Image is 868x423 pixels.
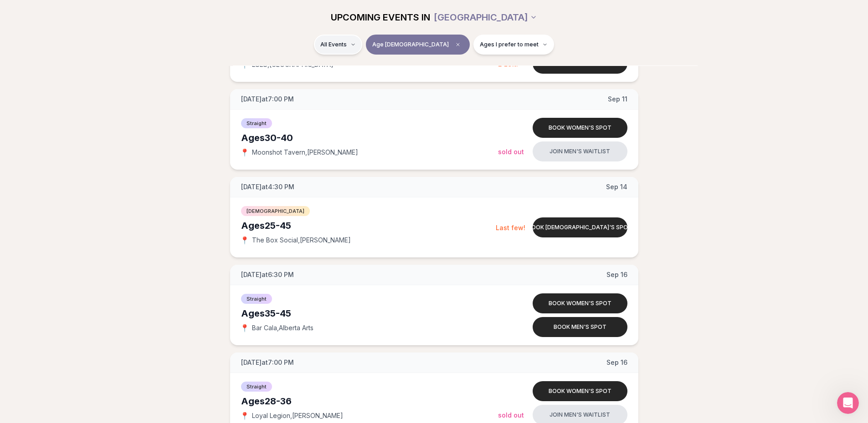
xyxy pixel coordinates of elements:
[241,131,498,144] div: Ages 30-40
[331,11,430,24] span: UPCOMING EVENTS IN
[241,182,294,191] span: [DATE] at 4:30 PM
[241,382,272,392] span: Straight
[320,41,347,48] span: All Events
[533,141,627,161] button: Join men's waitlist
[252,411,343,420] span: Loyal Legion , [PERSON_NAME]
[496,224,525,232] span: Last few!
[252,236,351,245] span: The Box Social , [PERSON_NAME]
[241,219,496,232] div: Ages 25-45
[480,41,539,48] span: Ages I prefer to meet
[241,358,294,367] span: [DATE] at 7:00 PM
[533,293,627,313] button: Book women's spot
[241,61,248,68] span: 📍
[452,39,463,50] span: Clear age
[608,95,627,104] span: Sep 11
[533,381,627,401] button: Book women's spot
[498,411,524,419] span: Sold Out
[533,118,627,138] button: Book women's spot
[533,217,627,237] button: Book [DEMOGRAPHIC_DATA]'s spot
[434,7,537,27] button: [GEOGRAPHIC_DATA]
[473,35,554,55] button: Ages I prefer to meet
[241,324,248,332] span: 📍
[241,237,248,244] span: 📍
[241,395,498,408] div: Ages 28-36
[837,392,859,414] iframe: Intercom live chat
[241,307,498,320] div: Ages 35-45
[366,35,470,55] button: Age [DEMOGRAPHIC_DATA]Clear age
[533,317,627,337] button: Book men's spot
[252,148,358,157] span: Moonshot Tavern , [PERSON_NAME]
[498,148,524,156] span: Sold Out
[241,270,294,279] span: [DATE] at 6:30 PM
[241,206,310,216] span: [DEMOGRAPHIC_DATA]
[241,95,294,104] span: [DATE] at 7:00 PM
[606,182,627,191] span: Sep 14
[606,270,627,279] span: Sep 16
[372,41,449,48] span: Age [DEMOGRAPHIC_DATA]
[241,412,248,419] span: 📍
[606,358,627,367] span: Sep 16
[252,323,313,332] span: Bar Cala , Alberta Arts
[241,149,248,156] span: 📍
[314,35,362,55] button: All Events
[241,118,272,128] span: Straight
[241,294,272,304] span: Straight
